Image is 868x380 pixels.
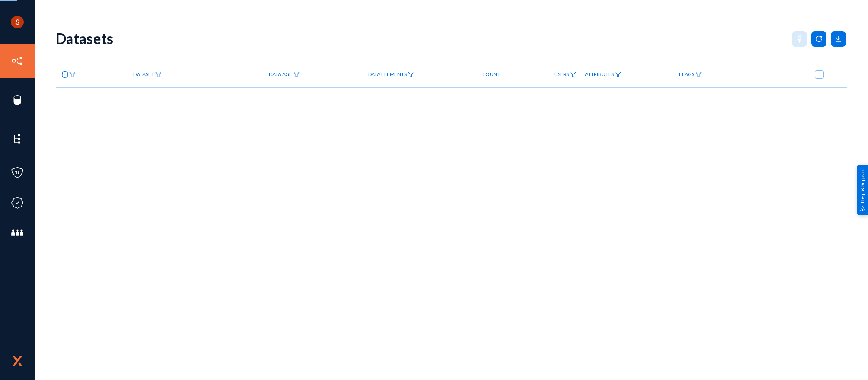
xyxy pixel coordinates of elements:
img: icon-inventory.svg [11,55,24,67]
img: icon-filter.svg [615,72,621,77]
img: icon-filter.svg [69,72,76,77]
div: Datasets [56,30,114,47]
span: Data Age [269,72,292,77]
img: icon-members.svg [11,226,24,239]
img: icon-filter.svg [408,72,414,77]
a: Users [550,67,581,82]
img: icon-filter.svg [695,72,702,77]
a: Attributes [581,67,626,82]
a: Data Age [265,67,304,82]
img: icon-filter.svg [155,72,162,77]
img: ACg8ocLCHWB70YVmYJSZIkanuWRMiAOKj9BOxslbKTvretzi-06qRA=s96-c [11,16,24,28]
span: Flags [679,72,694,77]
img: icon-sources.svg [11,94,24,106]
a: Dataset [129,67,166,82]
span: Data Elements [368,72,407,77]
span: Users [554,72,569,77]
span: Count [482,72,500,77]
img: icon-compliance.svg [11,196,24,209]
img: icon-policies.svg [11,166,24,179]
span: Attributes [585,72,614,77]
span: Dataset [133,72,154,77]
img: icon-filter.svg [570,72,577,77]
img: help_support.svg [860,206,865,211]
img: icon-elements.svg [11,132,24,145]
a: Data Elements [364,67,419,82]
a: Flags [675,67,706,82]
img: icon-filter.svg [293,72,300,77]
div: Help & Support [857,165,868,215]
